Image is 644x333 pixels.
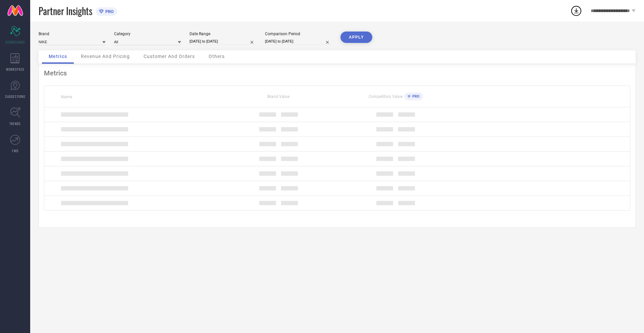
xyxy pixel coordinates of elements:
div: Open download list [570,5,582,17]
span: Others [209,54,225,59]
span: Brand Value [267,94,289,99]
span: FWD [12,148,18,153]
div: Metrics [44,69,630,77]
span: WORKSPACE [6,67,24,72]
div: Brand [39,32,106,36]
span: TRENDS [9,121,21,126]
span: Name [61,95,72,99]
span: PRO [104,9,114,14]
div: Comparison Period [265,32,332,36]
span: Metrics [49,54,67,59]
span: SCORECARDS [5,40,25,45]
input: Select date range [190,38,257,45]
span: PRO [411,94,420,99]
div: Category [114,32,181,36]
span: Revenue And Pricing [81,54,130,59]
span: Competitors Value [369,94,402,99]
span: Customer And Orders [144,54,195,59]
span: SUGGESTIONS [5,94,25,99]
span: Partner Insights [39,4,92,18]
input: Select comparison period [265,38,332,45]
div: Date Range [190,32,257,36]
button: APPLY [340,32,372,43]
